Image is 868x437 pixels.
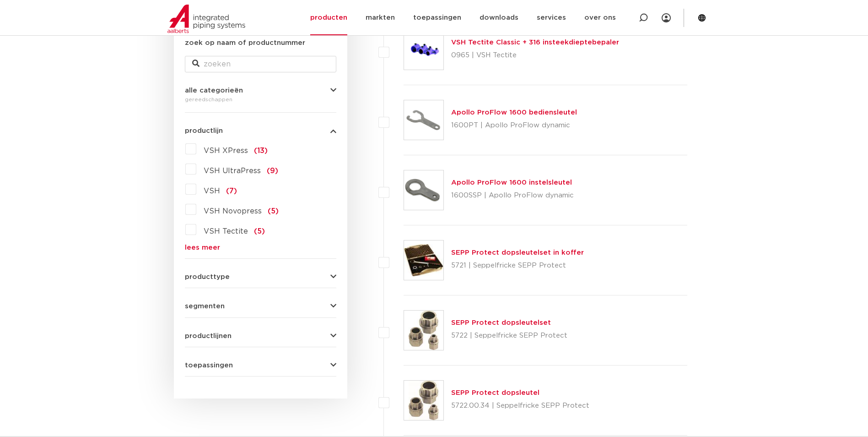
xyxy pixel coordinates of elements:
p: 1600PT | Apollo ProFlow dynamic [451,118,577,133]
span: (5) [268,208,279,215]
img: Thumbnail for SEPP Protect dopsleutelset in koffer [404,240,443,280]
a: lees meer [185,244,336,251]
button: toepassingen [185,362,336,369]
span: toepassingen [185,362,233,369]
p: 1600SSP | Apollo ProFlow dynamic [451,188,574,203]
img: Thumbnail for Apollo ProFlow 1600 bediensleutel [404,100,443,140]
a: Apollo ProFlow 1600 instelsleutel [451,179,572,186]
span: VSH UltraPress [204,167,261,175]
p: 0965 | VSH Tectite [451,48,619,63]
span: (13) [254,147,268,154]
span: VSH [204,187,220,195]
button: segmenten [185,303,336,310]
img: Thumbnail for VSH Tectite Classic + 316 insteekdieptebepaler [404,30,443,70]
a: SEPP Protect dopsleutelset in koffer [451,249,584,256]
span: (5) [254,228,265,235]
span: (9) [267,167,278,175]
span: VSH XPress [204,147,248,154]
span: productlijn [185,127,223,134]
a: SEPP Protect dopsleutelset [451,319,551,326]
button: producttype [185,273,336,280]
span: productlijnen [185,333,232,339]
a: Apollo ProFlow 1600 bediensleutel [451,109,577,116]
img: Thumbnail for SEPP Protect dopsleutelset [404,311,443,350]
a: VSH Tectite Classic + 316 insteekdieptebepaler [451,39,619,46]
p: 5722.00.34 | Seppelfricke SEPP Protect [451,399,589,413]
button: productlijn [185,127,336,134]
span: producttype [185,273,230,280]
label: zoek op naam of productnummer [185,38,305,49]
span: VSH Novopress [204,208,262,215]
span: alle categorieën [185,87,243,94]
img: Thumbnail for Apollo ProFlow 1600 instelsleutel [404,170,443,210]
p: 5722 | Seppelfricke SEPP Protect [451,328,567,343]
button: alle categorieën [185,87,336,94]
a: SEPP Protect dopsleutel [451,389,539,396]
span: segmenten [185,303,225,310]
span: (7) [226,187,237,195]
div: gereedschappen [185,94,336,105]
input: zoeken [185,56,336,72]
img: Thumbnail for SEPP Protect dopsleutel [404,381,443,420]
p: 5721 | Seppelfricke SEPP Protect [451,258,584,273]
span: VSH Tectite [204,228,248,235]
button: productlijnen [185,333,336,339]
